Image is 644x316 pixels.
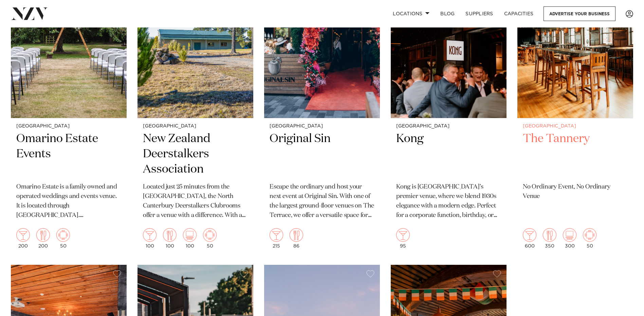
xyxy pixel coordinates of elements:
div: 50 [583,228,596,249]
p: Kong is [GEOGRAPHIC_DATA]’s premier venue, where we blend 1930s elegance with a modern edge. Perf... [396,182,501,220]
h2: New Zealand Deerstalkers Association [143,131,248,177]
img: cocktail.png [396,228,410,242]
a: SUPPLIERS [460,6,498,21]
img: dining.png [163,228,177,242]
a: Locations [387,6,435,21]
div: 215 [270,228,283,249]
h2: Original Sin [270,131,374,177]
a: BLOG [435,6,460,21]
div: 100 [183,228,197,249]
h2: Kong [396,131,501,177]
div: 50 [203,228,217,249]
div: 200 [16,228,30,249]
div: 86 [290,228,303,249]
div: 200 [36,228,50,249]
img: theatre.png [183,228,197,242]
img: nzv-logo.png [11,7,48,20]
p: Located just 25 minutes from the [GEOGRAPHIC_DATA], the North Canterbury Deerstalkers Clubrooms o... [143,182,248,220]
img: theatre.png [563,228,576,242]
img: meeting.png [203,228,217,242]
small: [GEOGRAPHIC_DATA] [16,124,121,129]
div: 300 [563,228,576,249]
img: dining.png [290,228,303,242]
p: Omarino Estate is a family owned and operated weddings and events venue. It is located through [G... [16,182,121,220]
p: No Ordinary Event, No Ordinary Venue [523,182,628,201]
a: Advertise your business [544,6,615,21]
div: 600 [523,228,536,249]
div: 100 [163,228,177,249]
img: cocktail.png [143,228,157,242]
img: dining.png [543,228,556,242]
img: cocktail.png [16,228,30,242]
p: Escape the ordinary and host your next event at Original Sin. With one of the largest ground-floo... [270,182,374,220]
img: cocktail.png [270,228,283,242]
small: [GEOGRAPHIC_DATA] [396,124,501,129]
img: cocktail.png [523,228,536,242]
div: 350 [543,228,556,249]
small: [GEOGRAPHIC_DATA] [523,124,628,129]
small: [GEOGRAPHIC_DATA] [270,124,374,129]
img: meeting.png [583,228,596,242]
small: [GEOGRAPHIC_DATA] [143,124,248,129]
h2: The Tannery [523,131,628,177]
img: meeting.png [56,228,70,242]
div: 95 [396,228,410,249]
div: 100 [143,228,157,249]
div: 50 [56,228,70,249]
h2: Omarino Estate Events [16,131,121,177]
a: Capacities [499,6,539,21]
img: dining.png [36,228,50,242]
